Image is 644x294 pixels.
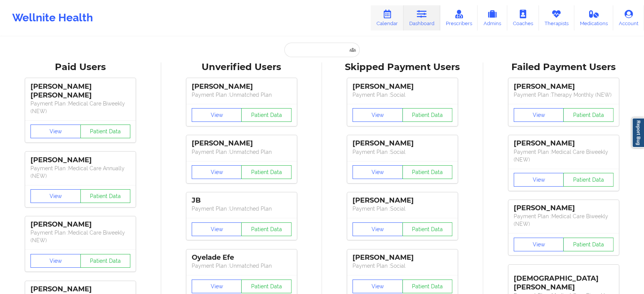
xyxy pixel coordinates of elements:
div: [PERSON_NAME] [514,139,614,148]
button: View [352,108,403,122]
button: Patient Data [402,165,453,179]
p: Payment Plan : Medical Care Biweekly (NEW) [30,229,130,244]
button: View [352,165,403,179]
button: View [192,108,242,122]
div: [PERSON_NAME] [PERSON_NAME] [30,82,130,100]
button: Patient Data [563,173,614,187]
p: Payment Plan : Social [352,91,452,99]
div: [PERSON_NAME] [352,196,452,205]
a: Coaches [507,5,539,30]
button: View [192,222,242,236]
button: Patient Data [80,189,131,203]
button: Patient Data [241,222,292,236]
div: Failed Payment Users [489,61,639,73]
p: Payment Plan : Medical Care Biweekly (NEW) [30,100,130,115]
button: Patient Data [241,108,292,122]
div: [PERSON_NAME] [192,82,292,91]
button: Patient Data [402,108,453,122]
button: View [352,280,403,293]
button: Patient Data [402,280,453,293]
button: View [192,280,242,293]
a: Dashboard [404,5,440,30]
a: Therapists [539,5,574,30]
p: Payment Plan : Unmatched Plan [192,91,292,99]
button: View [192,165,242,179]
button: View [30,189,81,203]
p: Payment Plan : Social [352,148,452,156]
div: [PERSON_NAME] [514,204,614,213]
div: [PERSON_NAME] [514,82,614,91]
button: View [514,238,564,251]
div: JB [192,196,292,205]
div: Skipped Payment Users [327,61,478,73]
p: Payment Plan : Social [352,262,452,270]
button: Patient Data [563,238,614,251]
a: Admins [477,5,507,30]
div: [PERSON_NAME] [352,253,452,262]
a: Calendar [371,5,404,30]
div: [PERSON_NAME] [30,220,130,229]
button: Patient Data [80,125,131,138]
p: Payment Plan : Social [352,205,452,213]
button: Patient Data [80,254,131,268]
button: View [352,222,403,236]
div: [PERSON_NAME] [192,139,292,148]
div: [PERSON_NAME] [352,82,452,91]
a: Medications [574,5,614,30]
div: Paid Users [5,61,156,73]
a: Account [613,5,644,30]
div: Oyelade Efe [192,253,292,262]
button: View [30,125,81,138]
button: Patient Data [563,108,614,122]
button: Patient Data [241,280,292,293]
p: Payment Plan : Medical Care Annually (NEW) [30,165,130,180]
div: Unverified Users [167,61,317,73]
button: Patient Data [402,222,453,236]
div: [DEMOGRAPHIC_DATA][PERSON_NAME] [514,268,614,292]
a: Prescribers [440,5,478,30]
button: View [30,254,81,268]
p: Payment Plan : Unmatched Plan [192,148,292,156]
a: Report Bug [632,118,644,148]
button: View [514,108,564,122]
div: [PERSON_NAME] [30,285,130,294]
p: Payment Plan : Medical Care Biweekly (NEW) [514,148,614,163]
p: Payment Plan : Medical Care Biweekly (NEW) [514,213,614,228]
p: Payment Plan : Unmatched Plan [192,205,292,213]
button: View [514,173,564,187]
p: Payment Plan : Therapy Monthly (NEW) [514,91,614,99]
div: [PERSON_NAME] [352,139,452,148]
p: Payment Plan : Unmatched Plan [192,262,292,270]
div: [PERSON_NAME] [30,156,130,165]
button: Patient Data [241,165,292,179]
